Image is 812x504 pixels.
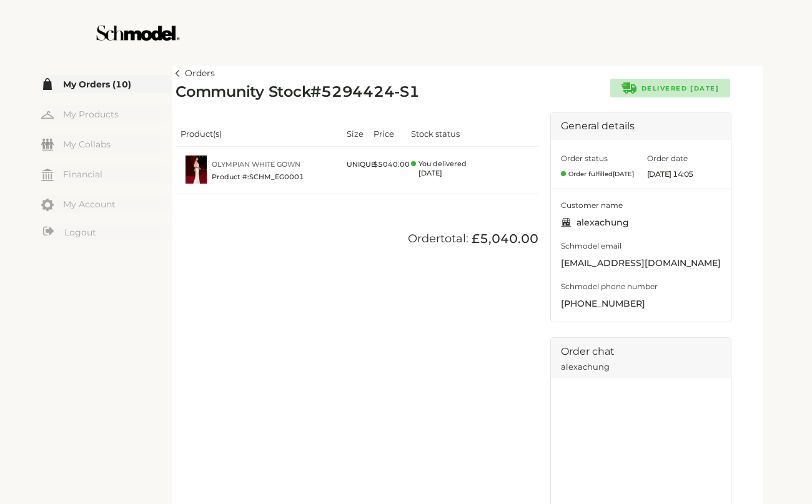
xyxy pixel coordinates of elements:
a: My Collabs [41,135,172,153]
a: Financial [41,165,172,183]
th: Size [342,121,369,147]
th: Product(s) [176,121,342,147]
span: Customer name [561,199,721,212]
span: You delivered [418,159,492,169]
img: car-green.svg [621,82,636,94]
span: [DATE] 14:05 [647,169,721,179]
span: Schmodel email [561,240,721,252]
span: Delivered [DATE] [641,84,720,92]
span: Order fulfilled [561,169,634,179]
a: Orders [176,66,215,81]
div: Menu [41,75,172,242]
img: my-order.svg [41,78,54,91]
div: UNIQUE [347,154,375,174]
span: [PHONE_NUMBER] [561,297,721,312]
span: Schmodel phone number [561,280,721,293]
img: my-financial.svg [41,169,54,181]
span: Order status [561,154,608,163]
span: You delivered [411,159,492,178]
span: General details [561,120,635,132]
img: left-arrow.svg [176,70,180,77]
span: alexachung [561,215,721,230]
div: Order total: [176,231,538,246]
a: My Products [41,105,172,123]
span: Product #: SCHM_EG0001 [212,172,337,182]
img: my-hanger.svg [41,109,54,121]
span: £5,040.00 [468,231,538,246]
a: My Account [41,195,172,213]
th: Price [369,121,406,147]
th: Stock status [406,121,538,147]
img: my-account.svg [41,199,54,211]
a: Logout [41,225,172,240]
span: Order date [647,154,688,163]
span: orders+alexachung@schmodel.shop [561,256,721,271]
span: Order chat [561,343,721,360]
span: $ 5040.00 [374,160,410,169]
a: My Orders (10) [41,75,172,93]
h2: Community Stock # 5294424-S1 [176,83,420,102]
span: alexachung [561,360,721,373]
img: shop-black.svg [561,218,571,227]
a: Olympian White Gown [212,159,337,169]
img: my-friends.svg [41,139,54,151]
